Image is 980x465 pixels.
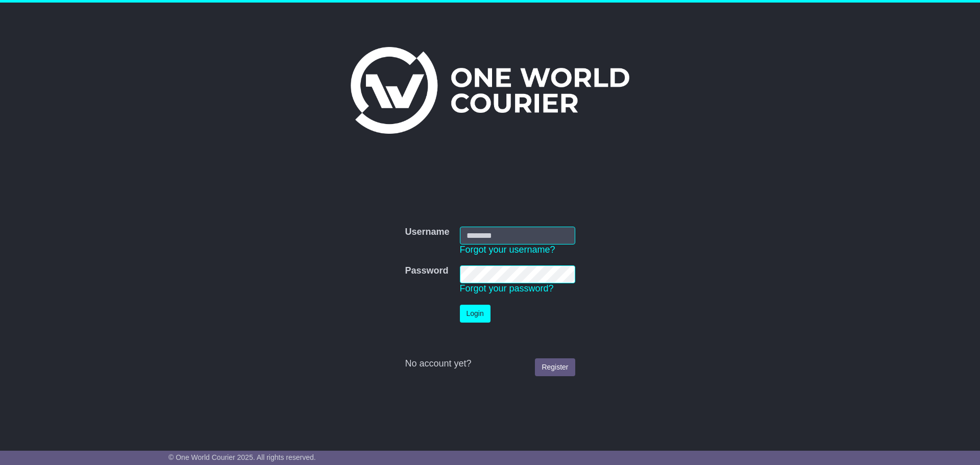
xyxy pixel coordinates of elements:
label: Username [405,227,449,238]
div: No account yet? [405,358,575,370]
label: Password [405,265,448,277]
a: Register [535,358,575,376]
span: © One World Courier 2025. All rights reserved. [168,453,316,461]
button: Login [460,305,491,323]
a: Forgot your username? [460,244,555,255]
a: Forgot your password? [460,283,554,293]
img: One World [351,47,629,134]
